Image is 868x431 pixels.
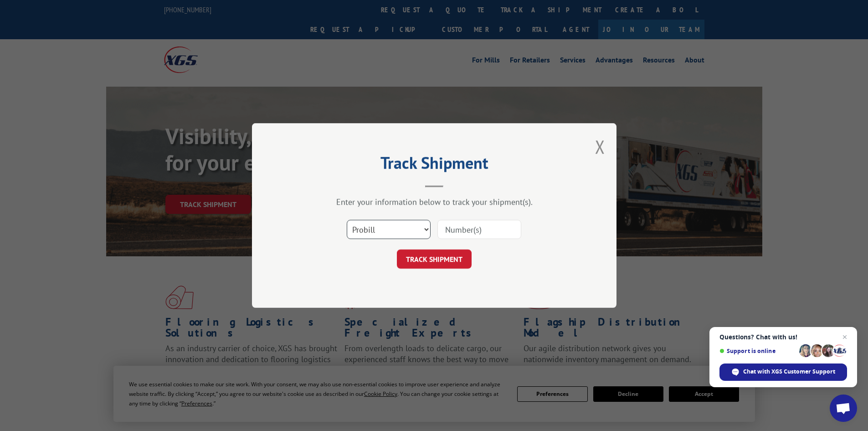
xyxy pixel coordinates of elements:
[830,395,857,422] div: Open chat
[298,156,571,174] h2: Track Shipment
[839,332,850,343] span: Close chat
[437,220,521,239] input: Number(s)
[298,197,571,207] div: Enter your information below to track your shipment(s).
[595,135,605,159] button: Close modal
[719,363,847,381] div: Chat with XGS Customer Support
[719,348,796,354] span: Support is online
[743,368,835,376] span: Chat with XGS Customer Support
[397,249,472,269] button: TRACK SHIPMENT
[719,333,847,341] span: Questions? Chat with us!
